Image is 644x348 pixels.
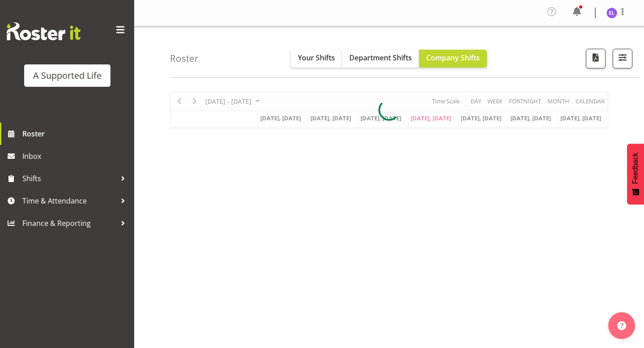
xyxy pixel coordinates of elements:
[426,53,480,63] span: Company Shifts
[33,69,102,82] div: A Supported Life
[627,144,644,204] button: Feedback - Show survey
[631,153,640,184] span: Feedback
[22,216,116,230] span: Finance & Reporting
[617,321,626,330] img: help-xxl-2.png
[22,172,116,185] span: Shifts
[22,127,130,140] span: Roster
[349,53,412,63] span: Department Shifts
[291,50,342,68] button: Your Shifts
[7,22,80,40] img: Rosterit website logo
[298,53,335,63] span: Your Shifts
[22,194,116,208] span: Time & Attendance
[419,50,487,68] button: Company Shifts
[606,8,617,18] img: elise-loh5844.jpg
[342,50,419,68] button: Department Shifts
[586,49,606,68] button: Download a PDF of the roster according to the set date range.
[22,149,130,163] span: Inbox
[613,49,632,68] button: Filter Shifts
[170,53,199,64] h4: Roster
